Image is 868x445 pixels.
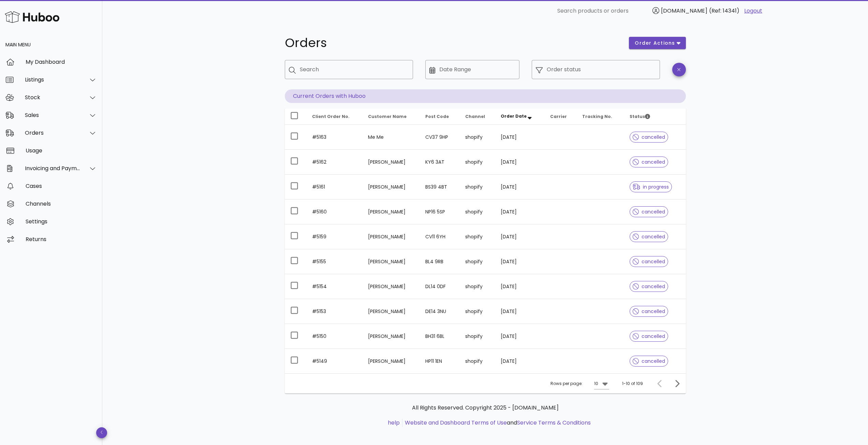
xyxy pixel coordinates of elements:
span: cancelled [633,234,665,239]
td: CV11 6YH [420,224,460,249]
td: [PERSON_NAME] [363,150,420,175]
td: shopify [460,175,495,199]
span: cancelled [633,359,665,364]
td: shopify [460,150,495,175]
div: Usage [26,147,97,154]
th: Channel [460,108,495,125]
td: [PERSON_NAME] [363,224,420,249]
td: [DATE] [495,274,545,299]
th: Order Date: Sorted descending. Activate to remove sorting. [495,108,545,125]
td: #5159 [307,224,363,249]
td: [DATE] [495,349,545,373]
td: BH31 6BL [420,324,460,349]
button: Next page [671,377,683,390]
div: Invoicing and Payments [25,165,80,172]
td: [DATE] [495,249,545,274]
span: order actions [634,40,675,47]
td: [PERSON_NAME] [363,349,420,373]
td: #5160 [307,199,363,224]
th: Tracking No. [577,108,624,125]
td: [PERSON_NAME] [363,249,420,274]
div: Stock [25,94,80,101]
span: Order Date [501,113,527,119]
span: cancelled [633,259,665,264]
span: (Ref: 14341) [709,7,739,15]
td: [PERSON_NAME] [363,274,420,299]
span: Tracking No. [582,114,612,119]
span: Customer Name [368,114,407,119]
li: and [402,419,591,427]
span: Client Order No. [312,114,350,119]
div: Cases [26,183,97,189]
td: Me Me [363,125,420,150]
td: #5162 [307,150,363,175]
span: cancelled [633,284,665,289]
td: #5155 [307,249,363,274]
div: 1-10 of 109 [622,381,643,387]
th: Post Code [420,108,460,125]
span: cancelled [633,209,665,214]
td: [PERSON_NAME] [363,299,420,324]
p: All Rights Reserved. Copyright 2025 - [DOMAIN_NAME] [290,404,680,412]
td: DE14 3NU [420,299,460,324]
img: Huboo Logo [5,10,59,24]
th: Client Order No. [307,108,363,125]
td: shopify [460,349,495,373]
td: [DATE] [495,175,545,199]
td: BS39 4BT [420,175,460,199]
td: DL14 0DF [420,274,460,299]
td: KY6 3AT [420,150,460,175]
td: #5149 [307,349,363,373]
td: [DATE] [495,224,545,249]
div: Listings [25,76,80,83]
td: #5163 [307,125,363,150]
span: cancelled [633,334,665,339]
a: Logout [744,7,762,15]
td: #5154 [307,274,363,299]
a: Website and Dashboard Terms of Use [405,419,507,427]
div: Rows per page: [550,374,609,394]
td: #5150 [307,324,363,349]
span: Status [630,114,650,119]
span: cancelled [633,160,665,164]
h1: Orders [285,37,621,49]
td: [DATE] [495,299,545,324]
td: [PERSON_NAME] [363,199,420,224]
div: 10 [594,381,598,387]
a: help [388,419,400,427]
span: Channel [465,114,485,119]
td: [DATE] [495,324,545,349]
a: Service Terms & Conditions [517,419,591,427]
th: Status [624,108,686,125]
td: shopify [460,324,495,349]
th: Customer Name [363,108,420,125]
td: shopify [460,125,495,150]
div: Channels [26,201,97,207]
div: Settings [26,218,97,225]
td: CV37 9HP [420,125,460,150]
span: cancelled [633,135,665,139]
td: NP16 5SP [420,199,460,224]
td: [PERSON_NAME] [363,324,420,349]
span: Post Code [425,114,449,119]
div: Sales [25,112,80,118]
th: Carrier [545,108,577,125]
div: 10Rows per page: [594,378,609,389]
td: shopify [460,249,495,274]
td: shopify [460,199,495,224]
td: #5161 [307,175,363,199]
span: [DOMAIN_NAME] [661,7,707,15]
div: Returns [26,236,97,242]
td: #5153 [307,299,363,324]
td: [DATE] [495,199,545,224]
span: in progress [633,184,669,189]
td: shopify [460,299,495,324]
div: Orders [25,130,80,136]
div: My Dashboard [26,59,97,65]
button: order actions [629,37,686,49]
td: [DATE] [495,125,545,150]
td: [PERSON_NAME] [363,175,420,199]
td: shopify [460,224,495,249]
span: cancelled [633,309,665,314]
span: Carrier [550,114,567,119]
